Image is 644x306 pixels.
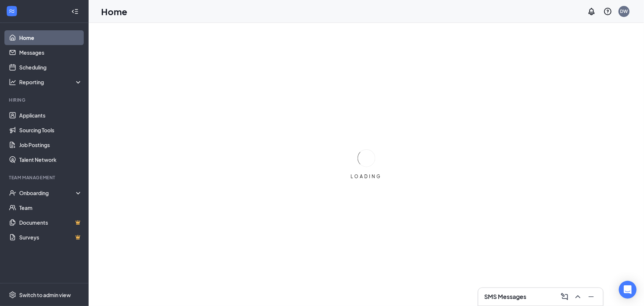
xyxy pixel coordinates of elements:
div: Team Management [9,174,81,181]
h1: Home [101,5,127,18]
a: Scheduling [19,60,82,75]
svg: QuestionInfo [603,7,612,16]
svg: UserCheck [9,189,16,197]
div: Switch to admin view [19,291,71,299]
h3: SMS Messages [484,293,526,301]
a: DocumentsCrown [19,215,82,230]
a: Sourcing Tools [19,123,82,137]
svg: Analysis [9,78,16,86]
a: Talent Network [19,152,82,167]
a: Job Postings [19,137,82,152]
a: Messages [19,45,82,60]
div: Reporting [19,78,83,86]
div: DW [620,8,628,14]
svg: Settings [9,291,16,299]
button: Minimize [585,291,597,303]
div: Open Intercom Messenger [619,281,637,299]
a: Team [19,200,82,215]
svg: Notifications [587,7,596,16]
svg: ChevronUp [574,292,582,301]
a: SurveysCrown [19,230,82,245]
button: ComposeMessage [559,291,571,303]
div: LOADING [348,173,385,180]
a: Applicants [19,108,82,123]
div: Hiring [9,97,81,103]
svg: ComposeMessage [560,292,569,301]
svg: Collapse [71,8,79,15]
svg: WorkstreamLogo [8,7,16,15]
div: Onboarding [19,189,76,197]
svg: Minimize [587,292,596,301]
button: ChevronUp [572,291,584,303]
a: Home [19,30,82,45]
